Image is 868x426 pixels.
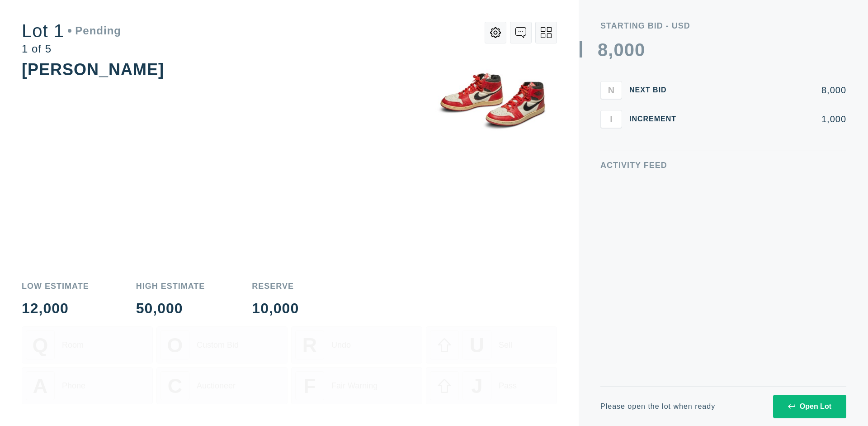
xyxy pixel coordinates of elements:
div: 12,000 [22,301,89,316]
button: I [600,110,622,128]
div: , [608,41,613,222]
div: Open Lot [788,402,831,411]
div: [PERSON_NAME] [22,60,164,79]
span: I [610,114,613,124]
div: 0 [613,41,624,59]
div: Pending [68,25,121,36]
div: 1,000 [691,115,846,124]
div: 10,000 [252,301,299,316]
div: 0 [635,41,645,59]
div: Please open the lot when ready [600,403,715,410]
div: 8,000 [691,86,846,95]
div: Next Bid [629,86,684,94]
div: Starting Bid - USD [600,22,846,30]
div: Increment [629,115,684,123]
div: High Estimate [136,282,205,290]
button: N [600,81,622,99]
div: Lot 1 [22,22,121,40]
div: Activity Feed [600,161,846,169]
div: 1 of 5 [22,43,121,54]
div: 8 [598,41,608,59]
div: 50,000 [136,301,205,316]
div: Reserve [252,282,299,290]
div: Low Estimate [22,282,89,290]
span: N [608,85,614,95]
div: 0 [624,41,635,59]
button: Open Lot [773,395,846,418]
